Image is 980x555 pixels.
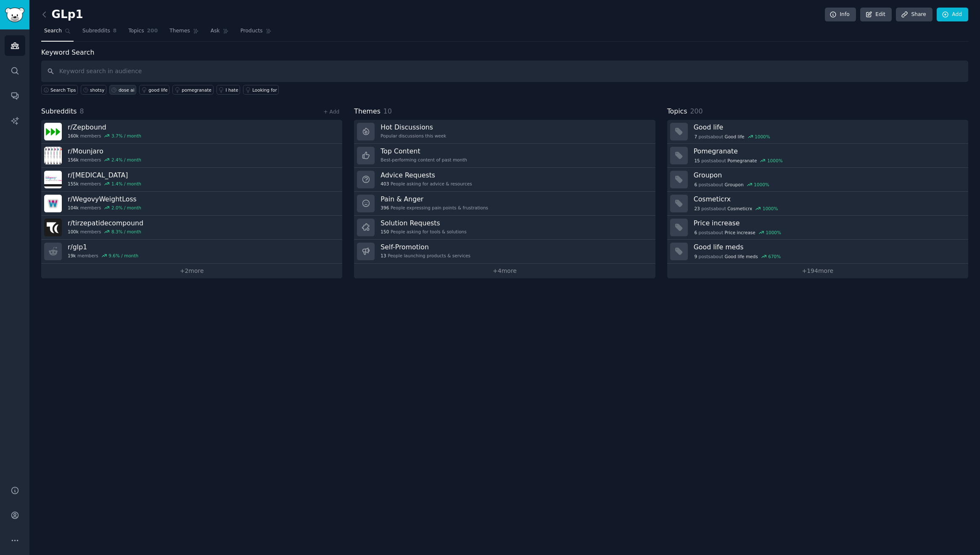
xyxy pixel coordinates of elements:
[380,157,467,163] div: Best-performing content of past month
[380,253,470,259] div: People launching products & services
[694,182,697,188] span: 6
[354,106,380,117] span: Themes
[81,85,106,95] a: shotsy
[694,123,962,132] h3: Good life
[380,219,466,227] h3: Solution Requests
[694,133,771,140] div: post s about
[217,85,240,95] a: I hate
[41,168,342,192] a: r/[MEDICAL_DATA]155kmembers1.4% / month
[139,85,169,95] a: good life
[79,24,119,42] a: Subreddits8
[41,216,342,240] a: r/tirzepatidecompound100kmembers8.3% / month
[68,157,141,163] div: members
[240,27,263,35] span: Products
[694,229,782,236] div: post s about
[82,27,110,35] span: Subreddits
[754,182,769,188] div: 1000 %
[119,87,135,93] div: dose ai
[68,123,141,132] h3: r/ Zepbound
[41,61,968,82] input: Keyword search in audience
[50,87,76,93] span: Search Tips
[380,229,466,235] div: People asking for tools & solutions
[90,87,104,93] div: shotsy
[41,85,78,95] button: Search Tips
[727,158,757,164] span: Pomegranate
[68,253,138,259] div: members
[182,87,211,93] div: pomegranate
[68,181,141,187] div: members
[667,240,968,264] a: Good life meds9postsaboutGood life meds670%
[128,27,144,35] span: Topics
[354,168,655,192] a: Advice Requests403People asking for advice & resources
[68,171,141,180] h3: r/ [MEDICAL_DATA]
[68,205,141,211] div: members
[727,206,752,211] span: Cosmeticrx
[380,253,386,259] span: 13
[111,205,141,211] div: 2.0 % / month
[111,133,141,139] div: 3.7 % / month
[667,264,968,278] a: +194more
[755,134,770,140] div: 1000 %
[68,147,141,156] h3: r/ Mounjaro
[252,87,277,93] div: Looking for
[694,195,962,203] h3: Cosmeticrx
[694,181,770,188] div: post s about
[725,230,755,235] span: Price increase
[380,171,472,180] h3: Advice Requests
[44,219,62,236] img: tirzepatidecompound
[694,134,697,140] span: 7
[725,254,758,259] span: Good life meds
[354,120,655,144] a: Hot DiscussionsPopular discussions this week
[68,195,141,203] h3: r/ WegovyWeightLoss
[768,254,781,259] div: 670 %
[725,182,744,188] span: Groupon
[113,27,117,35] span: 8
[41,264,342,278] a: +2more
[694,254,697,259] span: 9
[766,230,781,235] div: 1000 %
[667,144,968,168] a: Pomegranate15postsaboutPomegranate1000%
[694,205,779,212] div: post s about
[354,264,655,278] a: +4more
[41,8,83,21] h2: GLp1
[125,24,161,42] a: Topics200
[108,253,138,259] div: 9.6 % / month
[41,106,77,117] span: Subreddits
[68,133,141,139] div: members
[380,243,470,251] h3: Self-Promotion
[68,181,79,187] span: 155k
[354,144,655,168] a: Top ContentBest-performing content of past month
[147,27,158,35] span: 200
[694,171,962,180] h3: Groupon
[694,230,697,235] span: 6
[383,107,392,115] span: 10
[68,205,79,211] span: 104k
[44,171,62,188] img: Semaglutide
[380,181,472,187] div: People asking for advice & resources
[323,109,339,115] a: + Add
[667,168,968,192] a: Groupon6postsaboutGroupon1000%
[937,8,968,22] a: Add
[41,144,342,168] a: r/Mounjaro156kmembers2.4% / month
[667,192,968,216] a: Cosmeticrx23postsaboutCosmeticrx1000%
[354,240,655,264] a: Self-Promotion13People launching products & services
[41,192,342,216] a: r/WegovyWeightLoss104kmembers2.0% / month
[80,107,84,115] span: 8
[211,27,220,35] span: Ask
[694,158,700,164] span: 15
[896,8,932,22] a: Share
[380,181,389,187] span: 403
[763,206,778,211] div: 1000 %
[172,85,213,95] a: pomegranate
[694,219,962,227] h3: Price increase
[860,8,892,22] a: Edit
[380,229,389,235] span: 150
[41,24,74,42] a: Search
[68,219,143,227] h3: r/ tirzepatidecompound
[44,27,62,35] span: Search
[238,24,275,42] a: Products
[68,229,79,235] span: 100k
[166,24,202,42] a: Themes
[690,107,703,115] span: 200
[380,195,488,203] h3: Pain & Anger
